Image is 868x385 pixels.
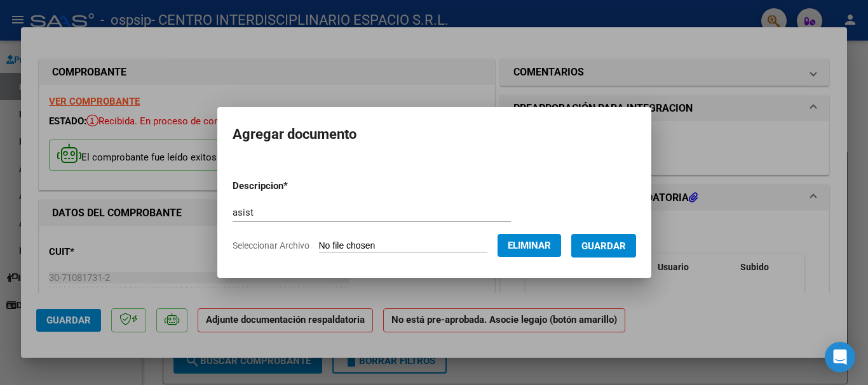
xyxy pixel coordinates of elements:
span: Guardar [581,240,626,252]
button: Guardar [571,234,636,258]
span: Seleccionar Archivo [233,240,309,251]
p: Descripcion [233,179,354,193]
h2: Agregar documento [233,122,636,147]
span: Eliminar [508,240,551,251]
button: Eliminar [498,234,561,257]
div: Open Intercom Messenger [825,342,855,372]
